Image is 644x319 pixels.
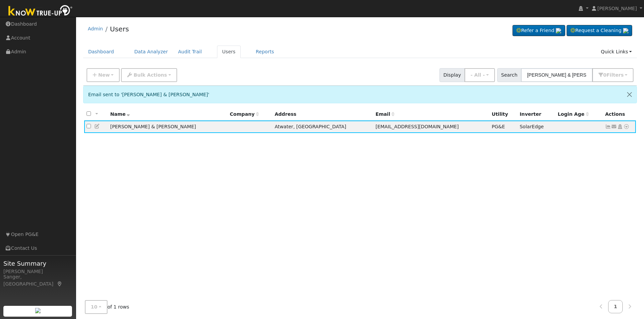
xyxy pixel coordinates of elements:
span: 10 [91,304,98,310]
button: 10 [85,300,108,314]
a: Data Analyzer [129,46,173,58]
a: Show Graph [605,124,611,129]
button: 0Filters [592,68,634,82]
span: Filter [606,72,624,78]
a: Other actions [623,123,629,130]
td: [PERSON_NAME] & [PERSON_NAME] [108,121,228,133]
img: Know True-Up [5,4,76,19]
button: New [87,68,120,82]
a: Reports [251,46,279,58]
span: s [621,72,623,78]
span: Bulk Actions [134,72,167,78]
span: Site Summary [3,259,72,268]
a: Audit Trail [173,46,207,58]
img: retrieve [556,28,561,33]
span: SolarEdge [520,124,544,129]
td: Atwater, [GEOGRAPHIC_DATA] [272,121,373,133]
span: [EMAIL_ADDRESS][DOMAIN_NAME] [376,124,459,129]
span: [PERSON_NAME] [597,6,637,11]
div: [PERSON_NAME] [3,268,72,275]
a: Users [110,25,129,33]
a: Dashboard [83,46,119,58]
a: Request a Cleaning [567,25,632,36]
a: Users [217,46,241,58]
span: Display [439,68,465,82]
a: glennnicholas209@gmail.com [611,123,617,130]
button: - All - [464,68,495,82]
span: PG&E [492,124,505,129]
button: Bulk Actions [121,68,177,82]
div: Address [275,111,371,118]
span: Search [497,68,521,82]
a: Edit User [94,124,100,129]
a: Login As [617,124,623,129]
div: Actions [605,111,634,118]
span: New [98,72,110,78]
button: Close [622,86,637,103]
span: Email [376,111,395,117]
span: of 1 rows [85,300,129,314]
span: Company name [230,111,259,117]
a: Map [57,281,63,287]
img: retrieve [623,28,628,33]
a: 1 [608,300,623,313]
span: Name [110,111,130,117]
input: Search [521,68,593,82]
a: Admin [88,26,103,31]
div: Sanger, [GEOGRAPHIC_DATA] [3,273,72,288]
img: retrieve [35,308,41,313]
a: Refer a Friend [512,25,565,36]
div: Utility [492,111,515,118]
a: Quick Links [596,46,637,58]
div: Inverter [520,111,553,118]
span: Days since last login [558,111,589,117]
span: Email sent to '[PERSON_NAME] & [PERSON_NAME]' [88,92,210,97]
